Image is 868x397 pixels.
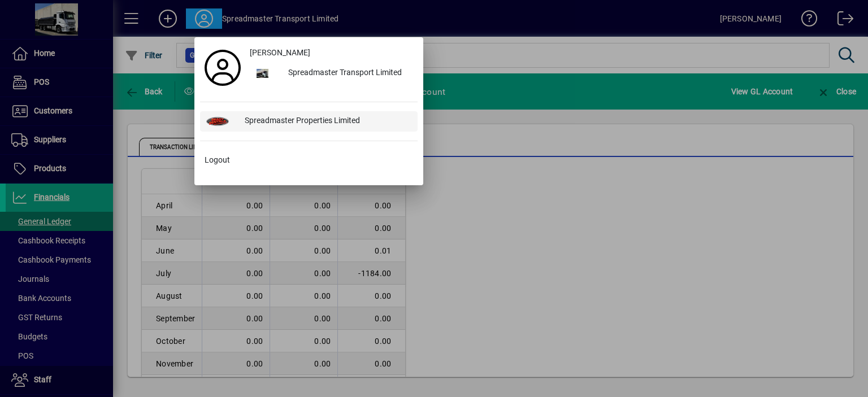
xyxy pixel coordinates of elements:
span: [PERSON_NAME] [250,47,310,59]
a: Profile [200,58,245,78]
span: Logout [205,154,230,166]
div: Spreadmaster Transport Limited [279,63,418,84]
div: Spreadmaster Properties Limited [236,111,418,132]
button: Spreadmaster Properties Limited [200,111,418,132]
a: [PERSON_NAME] [245,43,418,63]
button: Logout [200,150,418,171]
button: Spreadmaster Transport Limited [245,63,418,84]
